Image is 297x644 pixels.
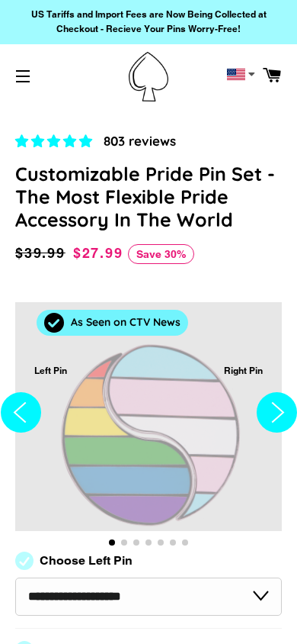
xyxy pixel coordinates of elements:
[15,134,96,149] span: 4.83 stars
[40,554,133,568] label: Choose Left Pin
[128,244,194,264] span: Save 30%
[73,245,123,261] span: $27.99
[15,163,282,231] h1: Customizable Pride Pin Set - The Most Flexible Pride Accessory In The World
[129,52,168,101] img: Pin-Ace
[257,279,297,552] button: Next slide
[15,245,65,261] span: $39.99
[104,133,176,149] span: 803 reviews
[15,302,282,531] div: 1 / 7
